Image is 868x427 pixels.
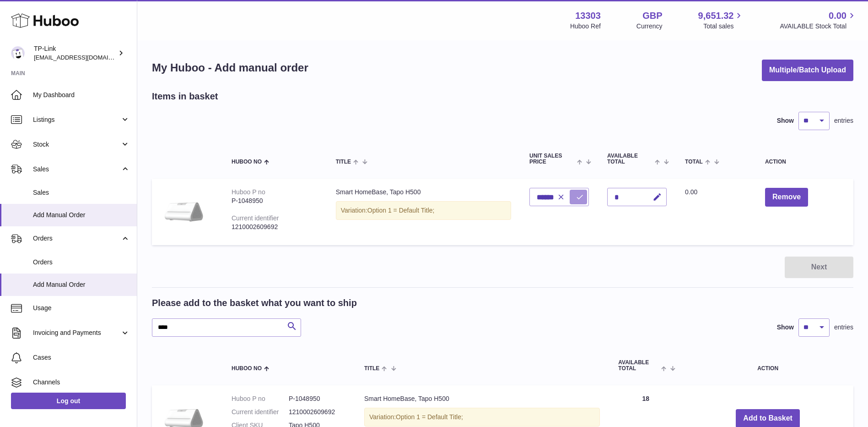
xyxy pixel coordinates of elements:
[33,211,130,219] span: Add Manual Order
[232,408,289,416] dt: Current identifier
[152,297,357,309] h2: Please add to the basket what you want to ship
[682,350,853,381] th: Action
[33,91,130,99] span: My Dashboard
[703,22,744,31] span: Total sales
[33,115,120,124] span: Listings
[232,394,289,403] dt: Huboo P no
[33,378,130,387] span: Channels
[765,188,808,207] button: Remove
[618,360,659,372] span: AVAILABLE Total
[765,159,844,165] div: Action
[161,188,207,234] img: Smart HomeBase, Tapo H500
[685,188,697,196] span: 0.00
[780,10,857,31] a: 0.00 AVAILABLE Stock Total
[364,366,379,372] span: Title
[289,408,346,416] dd: 1210002609692
[232,188,265,196] div: Huboo P no
[34,44,116,62] div: TP-Link
[364,408,600,427] div: Variation:
[232,159,262,165] span: Huboo no
[152,90,218,103] h2: Items in basket
[33,328,120,337] span: Invoicing and Payments
[685,159,703,165] span: Total
[367,207,435,214] span: Option 1 = Default Title;
[289,394,346,403] dd: P-1048950
[698,10,734,22] span: 9,651.32
[232,223,318,231] div: 1210002609692
[529,153,575,165] span: Unit Sales Price
[33,258,130,267] span: Orders
[834,116,853,125] span: entries
[834,323,853,332] span: entries
[780,22,857,31] span: AVAILABLE Stock Total
[11,393,126,409] a: Log out
[232,197,318,205] div: P-1048950
[396,413,463,421] span: Option 1 = Default Title;
[777,116,794,125] label: Show
[232,214,279,222] div: Current identifier
[34,54,135,61] span: [EMAIL_ADDRESS][DOMAIN_NAME]
[33,304,130,312] span: Usage
[327,179,520,245] td: Smart HomeBase, Tapo H500
[33,234,120,243] span: Orders
[33,140,120,149] span: Stock
[698,10,744,31] a: 9,651.32 Total sales
[762,60,853,81] button: Multiple/Batch Upload
[777,323,794,332] label: Show
[575,10,601,22] strong: 13303
[152,60,308,75] h1: My Huboo - Add manual order
[636,22,663,31] div: Currency
[11,46,25,60] img: gaby.chen@tp-link.com
[829,10,846,22] span: 0.00
[607,153,652,165] span: AVAILABLE Total
[232,366,262,372] span: Huboo no
[642,10,662,22] strong: GBP
[33,280,130,289] span: Add Manual Order
[570,22,601,31] div: Huboo Ref
[33,353,130,362] span: Cases
[336,201,511,220] div: Variation:
[33,188,130,197] span: Sales
[33,165,120,174] span: Sales
[336,159,351,165] span: Title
